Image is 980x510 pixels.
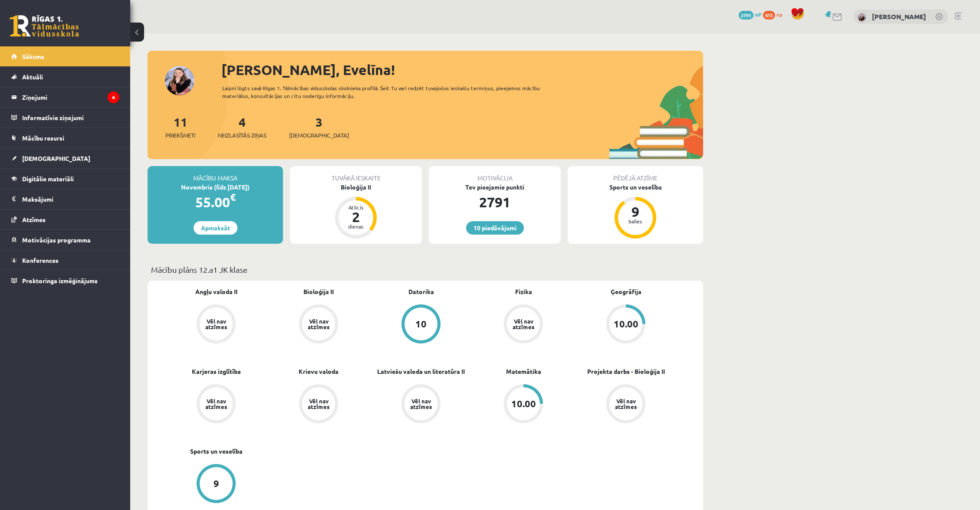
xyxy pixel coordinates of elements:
a: Bioloģija II Atlicis 2 dienas [290,183,422,240]
a: Sports un veselība 9 balles [568,183,703,240]
span: Aktuāli [22,73,43,81]
span: Neizlasītās ziņas [218,131,266,140]
span: [DEMOGRAPHIC_DATA] [22,154,90,162]
a: Krievu valoda [299,367,339,376]
div: Vēl nav atzīmes [306,398,331,409]
p: Mācību plāns 12.a1 JK klase [151,264,700,275]
a: Mācību resursi [11,128,119,148]
a: 4Neizlasītās ziņas [218,114,266,140]
span: 415 [763,11,775,20]
a: [PERSON_NAME] [872,12,926,21]
div: Vēl nav atzīmes [204,318,228,330]
a: Matemātika [506,367,541,376]
div: Vēl nav atzīmes [511,318,536,330]
a: Karjeras izglītība [192,367,241,376]
div: 9 [214,479,219,488]
a: Vēl nav atzīmes [575,384,677,425]
div: 9 [622,205,648,219]
a: Fizika [515,287,532,296]
div: Bioloģija II [290,183,422,192]
span: [DEMOGRAPHIC_DATA] [289,131,349,140]
a: Informatīvie ziņojumi [11,108,119,127]
a: Vēl nav atzīmes [165,384,267,425]
a: 2791 mP [739,11,762,18]
a: Angļu valoda II [195,287,237,296]
legend: Maksājumi [22,189,119,209]
a: Proktoringa izmēģinājums [11,271,119,291]
div: Atlicis [343,205,369,210]
span: Atzīmes [22,216,46,223]
span: mP [755,11,762,18]
a: 11Priekšmeti [165,114,195,140]
div: 10.00 [614,319,638,329]
a: Latviešu valoda un literatūra II [377,367,465,376]
span: Konferences [22,256,59,264]
span: Proktoringa izmēģinājums [22,277,98,284]
div: Pēdējā atzīme [568,166,703,183]
div: Tuvākā ieskaite [290,166,422,183]
a: Datorika [408,287,434,296]
div: Tev pieejamie punkti [429,183,561,192]
a: Bioloģija II [303,287,334,296]
a: 10 piedāvājumi [466,221,524,235]
div: Vēl nav atzīmes [409,398,433,409]
div: 10 [415,319,427,329]
div: Vēl nav atzīmes [204,398,228,409]
i: 4 [108,92,119,103]
span: Mācību resursi [22,134,64,142]
span: 2791 [739,11,753,20]
legend: Informatīvie ziņojumi [22,108,119,127]
a: Ģeogrāfija [611,287,641,296]
a: Projekta darbs - Bioloģija II [587,367,665,376]
span: € [230,191,236,203]
span: Sākums [22,52,44,60]
div: 55.00 [148,192,283,212]
a: 415 xp [763,11,786,18]
div: Novembris (līdz [DATE]) [148,183,283,192]
a: Apmaksāt [194,221,237,235]
a: 10.00 [472,384,575,425]
a: Motivācijas programma [11,230,119,250]
a: Sports un veselība [190,447,243,456]
div: [PERSON_NAME], Evelīna! [221,59,703,80]
a: Vēl nav atzīmes [267,384,370,425]
div: balles [622,219,648,224]
a: 3[DEMOGRAPHIC_DATA] [289,114,349,140]
a: Vēl nav atzīmes [267,304,370,345]
div: Vēl nav atzīmes [306,318,331,330]
div: Vēl nav atzīmes [614,398,638,409]
a: Vēl nav atzīmes [165,304,267,345]
legend: Ziņojumi [22,87,119,107]
a: Digitālie materiāli [11,169,119,189]
a: Aktuāli [11,67,119,87]
a: [DEMOGRAPHIC_DATA] [11,148,119,168]
div: Sports un veselība [568,183,703,192]
div: 2 [343,210,369,224]
span: xp [776,11,782,18]
a: Sākums [11,46,119,66]
div: Mācību maksa [148,166,283,183]
span: Digitālie materiāli [22,175,74,183]
a: 10 [370,304,472,345]
a: Atzīmes [11,209,119,229]
div: 2791 [429,192,561,212]
div: Motivācija [429,166,561,183]
a: Ziņojumi4 [11,87,119,107]
a: Rīgas 1. Tālmācības vidusskola [10,15,79,37]
a: 10.00 [575,304,677,345]
a: Maksājumi [11,189,119,209]
a: Vēl nav atzīmes [370,384,472,425]
span: Motivācijas programma [22,236,91,244]
div: dienas [343,224,369,229]
span: Priekšmeti [165,131,195,140]
a: Vēl nav atzīmes [472,304,575,345]
a: Konferences [11,250,119,270]
div: 10.00 [511,399,536,409]
img: Evelīna Auziņa [858,13,866,22]
a: 9 [165,464,267,505]
div: Laipni lūgts savā Rīgas 1. Tālmācības vidusskolas skolnieka profilā. Šeit Tu vari redzēt tuvojošo... [222,84,556,100]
